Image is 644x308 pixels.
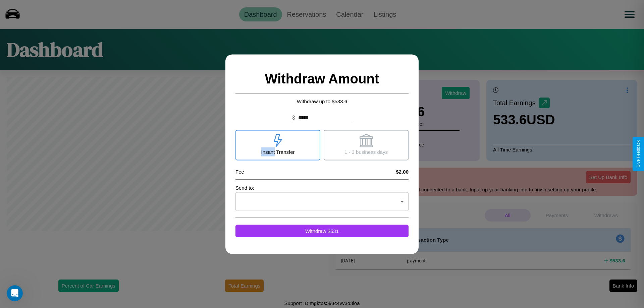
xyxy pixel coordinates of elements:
[235,183,409,192] p: Send to:
[261,147,294,156] p: Insant Transfer
[235,97,409,106] p: Withdraw up to $ 533.6
[636,140,641,168] div: Give Feedback
[235,225,409,237] button: Withdraw $531
[7,285,23,301] iframe: Intercom live chat
[344,147,388,156] p: 1 - 3 business days
[235,167,244,176] p: Fee
[396,169,409,174] h4: $2.00
[235,64,409,93] h2: Withdraw Amount
[292,114,295,122] p: $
